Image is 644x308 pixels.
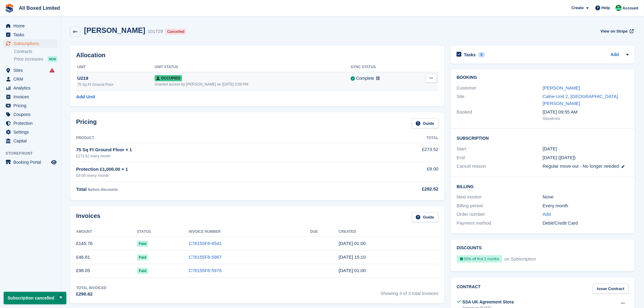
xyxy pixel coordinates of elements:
div: U219 [77,75,155,82]
div: Start [457,145,543,152]
div: £273.52 every month [76,153,356,159]
time: 2025-08-16 00:00:00 UTC [543,145,557,152]
a: Guide [412,118,439,128]
h2: Invoices [76,212,100,222]
span: Invoices [13,93,50,101]
h2: Subscription [457,135,629,141]
h2: Tasks [464,52,476,58]
span: Analytics [13,84,50,92]
div: Total Invoiced [76,285,107,291]
a: All Boxed Limited [16,3,62,13]
span: Help [602,5,610,11]
div: Cancel reason [457,163,543,170]
span: [DATE] ([DATE]) [543,155,576,160]
a: menu [3,93,58,101]
td: £98.05 [76,264,137,278]
a: Contracts [14,49,58,54]
span: Price increases [14,56,43,62]
div: Customer [457,85,543,92]
span: Account [623,5,639,11]
span: Paid [137,254,148,261]
th: Amount [76,227,137,237]
a: C78155F8-6541 [189,241,222,246]
span: Sites [13,66,50,75]
img: stora-icon-8386f47178a22dfd0bd8f6a31ec36ba5ce8667c1dd55bd0f319d3a0aa187defe.svg [5,4,14,13]
a: menu [3,75,58,83]
h2: Booking [457,75,629,80]
a: Issue Contract [593,284,629,294]
div: 101729 [148,28,163,35]
h2: Contract [457,284,481,294]
span: Booking Portal [13,158,50,166]
span: View on Stripe [600,28,628,34]
img: icon-info-grey-7440780725fd019a000dd9b08b2336e03edf1995a4989e88bcd33f0948082b44.svg [376,76,380,80]
a: Preview store [50,159,58,166]
span: Storefront [5,150,61,156]
td: £145.76 [76,237,137,250]
p: Subscription cancelled [4,292,66,304]
a: Guide [412,212,439,222]
a: menu [3,30,58,39]
a: C78155F8-5976 [189,268,222,273]
div: Debit/Credit Card [543,220,629,227]
div: Storefront [543,116,629,122]
i: Smart entry sync failures have occurred [50,68,54,73]
span: Home [13,22,50,30]
a: menu [3,137,58,145]
div: Payment method [457,220,543,227]
th: Invoice Number [189,227,310,237]
div: NEW [47,56,58,62]
div: £290.62 [76,291,107,298]
span: Capital [13,137,50,145]
th: Due [310,227,339,237]
h2: [PERSON_NAME] [84,26,145,34]
h2: Pricing [76,118,97,128]
a: menu [3,101,58,110]
a: menu [3,158,58,166]
td: £273.52 [356,143,438,162]
span: Paid [137,268,148,274]
a: Add [543,211,551,218]
h2: Billing [457,183,629,189]
h2: Discounts [457,246,629,250]
span: CRM [13,75,50,83]
a: menu [3,39,58,48]
div: Order number [457,211,543,218]
a: Calne-Unit 2, [GEOGRAPHIC_DATA][PERSON_NAME] [543,94,618,106]
th: Created [339,227,439,237]
a: menu [3,110,58,119]
span: Coupons [13,110,50,119]
a: menu [3,128,58,136]
span: Before discounts [88,187,118,192]
a: C78155F8-5987 [189,254,222,260]
a: [PERSON_NAME] [543,85,580,90]
span: Pricing [13,101,50,110]
div: £282.52 [356,186,438,193]
th: Unit [76,62,155,72]
a: menu [3,119,58,128]
span: Subscriptions [13,39,50,48]
div: £9.00 every month [76,173,356,179]
img: Enquiries [616,5,622,11]
th: Unit Status [155,62,351,72]
time: 2025-09-16 00:00:44 UTC [339,241,366,246]
div: Complete [356,75,374,82]
a: menu [3,66,58,75]
a: menu [3,22,58,30]
div: 75 Sq Ft Ground Floor × 1 [76,146,356,153]
span: Protection [13,119,50,128]
td: £46.81 [76,250,137,264]
div: Protection £1,000.00 × 1 [76,166,356,173]
a: Add Unit [76,93,95,100]
a: View on Stripe [598,26,635,36]
div: None [543,194,629,201]
span: on Subscription [503,256,536,261]
div: Cancelled [165,29,186,35]
a: menu [3,84,58,92]
span: Total [76,187,87,192]
span: Regular move out - No longer needed [543,163,619,169]
a: Price increases NEW [14,56,58,62]
span: Occupied [155,75,182,81]
div: 75 Sq Ft Ground Floor [77,82,155,87]
div: [DATE] 09:55 AM [543,109,629,116]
